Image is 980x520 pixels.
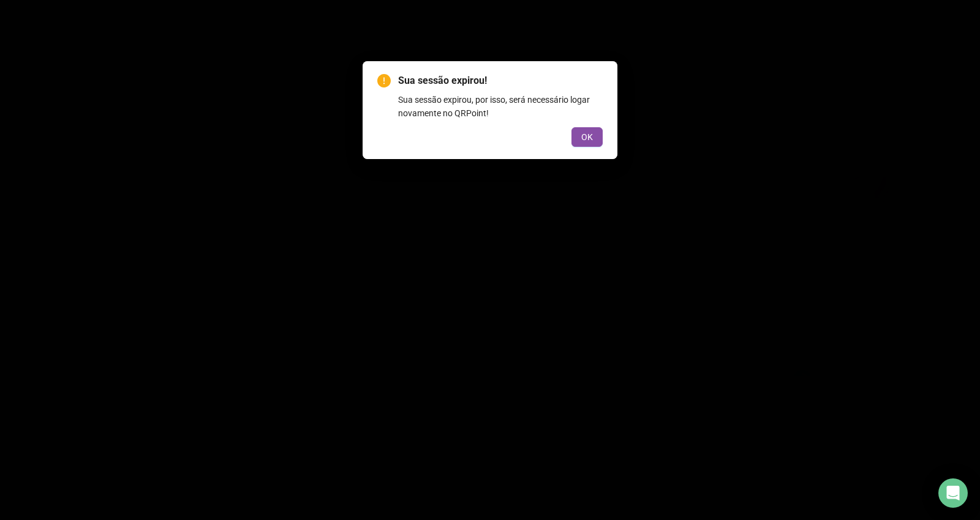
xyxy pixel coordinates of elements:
[398,75,487,86] span: Sua sessão expirou!
[398,93,603,120] div: Sua sessão expirou, por isso, será necessário logar novamente no QRPoint!
[377,74,391,87] span: exclamation-circle
[581,130,593,144] span: OK
[938,478,968,508] div: Open Intercom Messenger
[571,127,603,147] button: OK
